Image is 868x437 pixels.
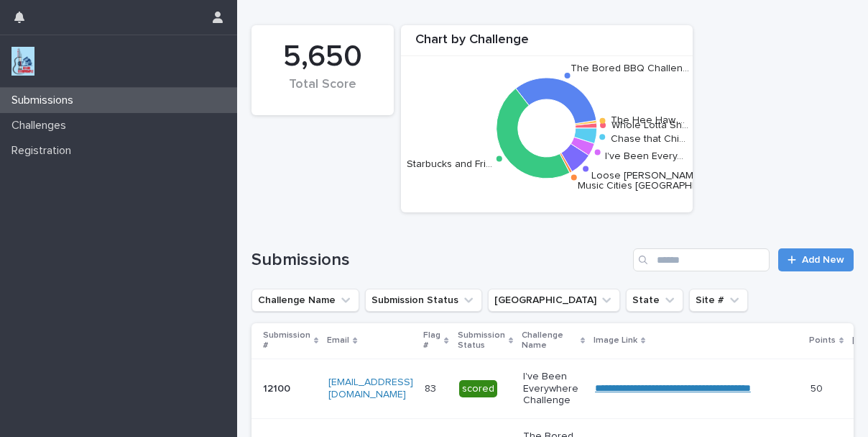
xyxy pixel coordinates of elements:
[425,380,439,395] p: 83
[251,250,627,271] h1: Submissions
[407,158,492,168] text: Starbucks and Fri…
[488,289,620,312] button: Closest City
[626,289,683,312] button: State
[401,32,693,56] div: Chart by Challenge
[689,289,748,312] button: Site #
[263,380,293,395] p: 12100
[423,328,440,354] p: Flag #
[605,151,683,161] text: I've Been Every…
[327,333,349,348] p: Email
[809,333,836,348] p: Points
[811,380,826,395] p: 50
[6,144,83,158] p: Registration
[802,255,844,265] span: Add New
[276,39,369,75] div: 5,650
[778,248,854,271] a: Add New
[522,328,577,354] p: Challenge Name
[458,328,505,354] p: Submission Status
[328,377,413,400] a: [EMAIL_ADDRESS][DOMAIN_NAME]
[571,63,689,73] text: The Bored BBQ Challen…
[263,328,310,354] p: Submission #
[6,94,85,107] p: Submissions
[251,289,359,312] button: Challenge Name
[276,77,369,107] div: Total Score
[578,180,735,190] text: Music Cities [GEOGRAPHIC_DATA]
[594,333,637,348] p: Image Link
[591,170,732,180] text: Loose [PERSON_NAME] Chal…
[611,134,685,144] text: Chase that Chi…
[611,120,688,130] text: Whole Lotta Sh…
[633,248,770,271] input: Search
[523,371,583,407] p: I've Been Everywhere Challenge
[459,380,497,398] div: scored
[611,115,685,125] text: The Hee Haw …
[11,47,34,76] img: jxsLJbdS1eYBI7rVAS4p
[365,289,482,312] button: Submission Status
[6,119,78,132] p: Challenges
